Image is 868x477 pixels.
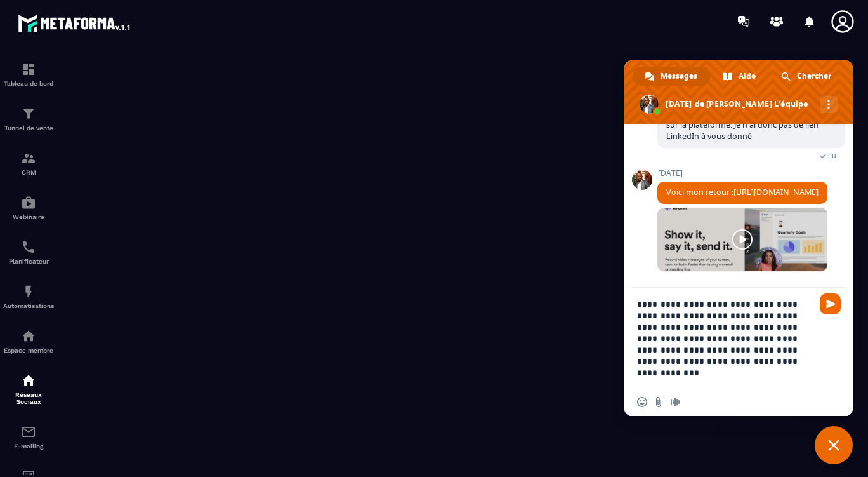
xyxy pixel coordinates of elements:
[3,274,54,319] a: automationsautomationsAutomatisations
[666,187,819,198] span: Voici mon retour :
[733,187,819,198] a: [URL][DOMAIN_NAME]
[3,415,54,459] a: emailemailE-mailing
[3,185,54,230] a: automationsautomationsWebinaire
[661,67,697,86] span: Messages
[3,80,54,87] p: Tableau de bord
[3,97,54,141] a: formationformationTunnel de vente
[637,288,815,388] textarea: Entrez votre message...
[739,67,756,86] span: Aide
[711,67,768,86] a: Aide
[770,67,844,86] a: Chercher
[3,319,54,363] a: automationsautomationsEspace membre
[21,151,36,166] img: formation
[21,424,36,440] img: email
[21,239,36,255] img: scheduler
[3,213,54,220] p: Webinaire
[828,151,836,160] span: Lu
[815,426,853,464] a: Fermer le chat
[633,67,710,86] a: Messages
[3,124,54,131] p: Tunnel de vente
[797,67,831,86] span: Chercher
[654,397,664,407] span: Envoyer un fichier
[21,195,36,210] img: automations
[820,293,841,314] span: Envoyer
[3,302,54,309] p: Automatisations
[657,169,827,178] span: [DATE]
[3,443,54,450] p: E-mailing
[21,62,36,77] img: formation
[670,397,680,407] span: Message audio
[21,373,36,388] img: social-network
[3,363,54,415] a: social-networksocial-networkRéseaux Sociaux
[21,106,36,121] img: formation
[3,141,54,185] a: formationformationCRM
[3,258,54,265] p: Planificateur
[3,52,54,97] a: formationformationTableau de bord
[3,391,54,405] p: Réseaux Sociaux
[3,347,54,354] p: Espace membre
[637,397,647,407] span: Insérer un emoji
[18,11,132,34] img: logo
[3,230,54,274] a: schedulerschedulerPlanificateur
[21,328,36,344] img: automations
[3,169,54,176] p: CRM
[21,284,36,299] img: automations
